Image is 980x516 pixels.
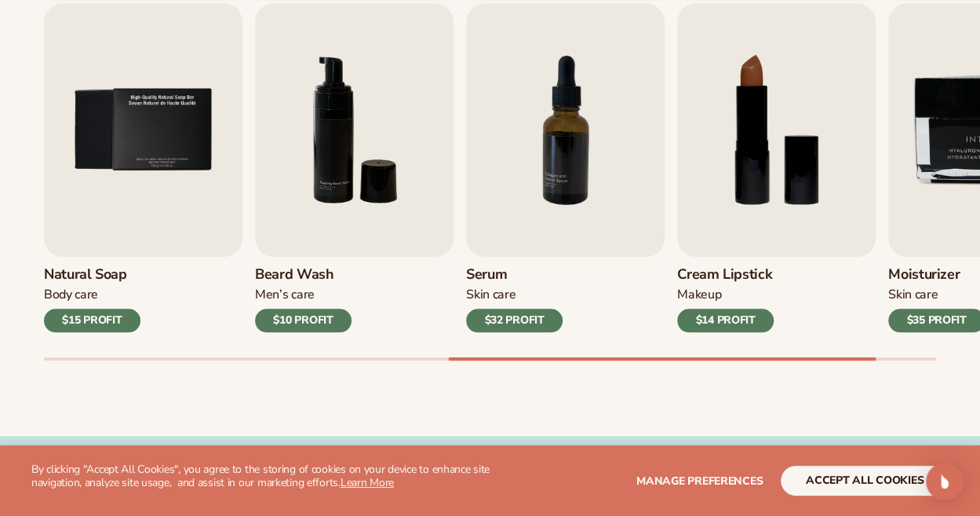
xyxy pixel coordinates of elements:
span: Manage preferences [636,474,763,489]
div: Men’s Care [255,287,352,303]
div: $10 PROFIT [255,309,352,332]
h3: Beard Wash [255,266,352,284]
a: 7 / 9 [466,3,665,332]
div: $14 PROFIT [677,309,774,332]
button: Manage preferences [636,466,763,496]
div: Makeup [677,287,774,303]
h3: Natural Soap [44,266,140,284]
div: Skin Care [466,287,563,303]
a: 6 / 9 [255,3,454,332]
div: Body Care [44,287,140,303]
div: Open Intercom Messenger [926,463,964,500]
div: $15 PROFIT [44,309,140,332]
a: 8 / 9 [677,3,876,332]
a: Learn More [341,475,394,490]
h3: Cream Lipstick [677,266,774,284]
p: By clicking "Accept All Cookies", you agree to the storing of cookies on your device to enhance s... [31,463,490,490]
button: accept all cookies [781,466,949,496]
div: $32 PROFIT [466,309,563,332]
h3: Serum [466,266,563,284]
a: 5 / 9 [44,3,242,332]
